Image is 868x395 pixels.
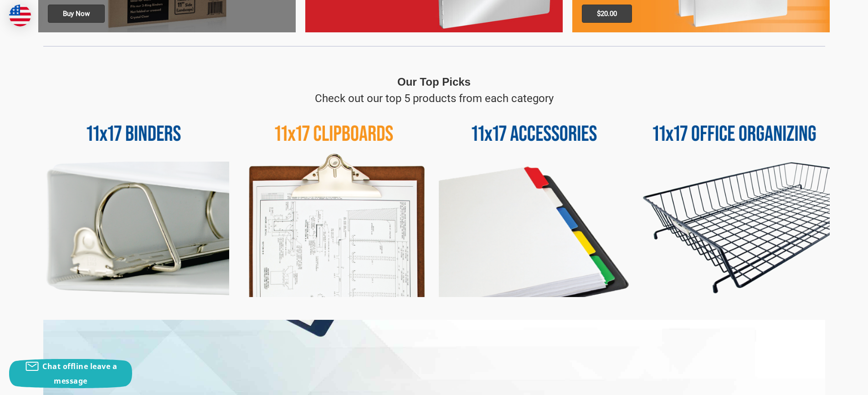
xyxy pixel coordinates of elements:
img: 11x17 Office Organizing [639,107,830,298]
p: Our Top Picks [397,74,471,90]
span: $20.00 [582,5,632,23]
span: Buy Now [48,5,105,23]
img: 11x17 Accessories [439,107,630,298]
img: duty and tax information for United States [9,5,31,26]
img: 11x17 Clipboards [239,107,430,298]
button: Chat offline leave a message [9,359,132,388]
p: Check out our top 5 products from each category [315,90,554,107]
img: 11x17 Binders [38,107,229,298]
span: Chat offline leave a message [42,361,117,386]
